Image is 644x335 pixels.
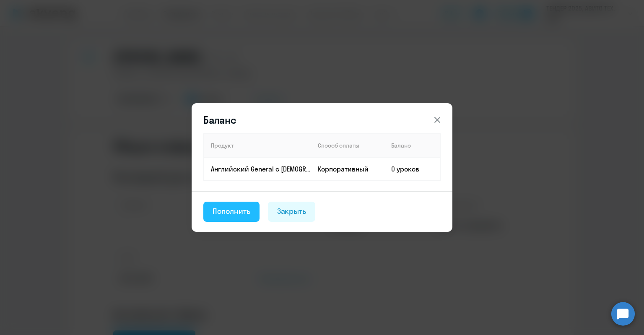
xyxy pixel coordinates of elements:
th: Способ оплаты [311,134,384,157]
div: Закрыть [277,206,306,217]
p: Английский General с [DEMOGRAPHIC_DATA] преподавателем [211,164,311,174]
td: Корпоративный [311,157,384,181]
div: Пополнить [213,206,250,217]
th: Продукт [204,134,311,157]
td: 0 уроков [384,157,440,181]
button: Пополнить [203,202,260,222]
header: Баланс [192,113,452,127]
th: Баланс [384,134,440,157]
button: Закрыть [268,202,316,222]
